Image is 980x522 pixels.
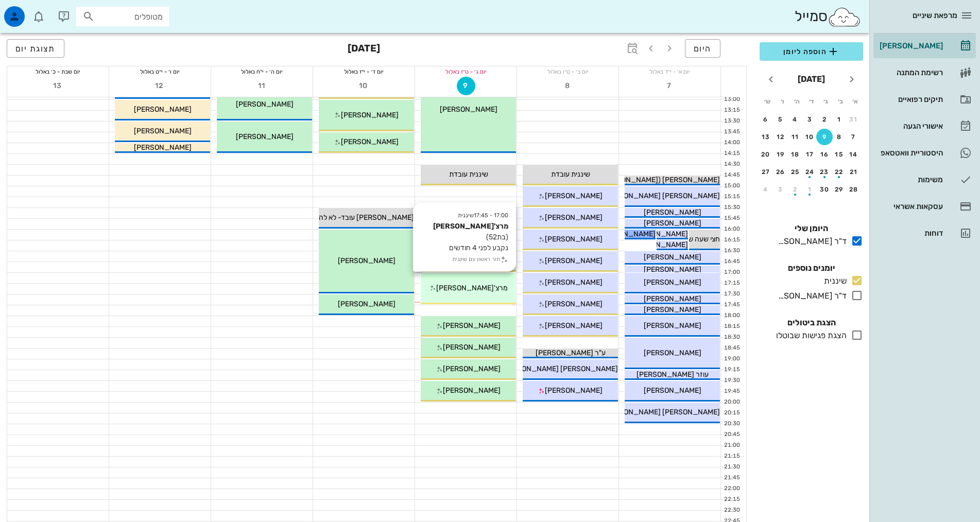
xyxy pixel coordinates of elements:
span: [PERSON_NAME] [545,278,603,287]
div: יום ג׳ - ט״ז באלול [415,66,517,77]
span: [PERSON_NAME] [644,265,701,274]
span: [PERSON_NAME] [644,294,701,303]
span: [PERSON_NAME] [644,253,701,262]
div: ד"ר [PERSON_NAME] [774,290,847,302]
span: [PERSON_NAME] [PERSON_NAME] [603,192,720,200]
button: היום [685,39,720,58]
div: 1 [802,186,818,193]
div: סמייל [795,6,861,28]
div: 20:00 [721,398,742,407]
span: [PERSON_NAME] [644,208,701,217]
span: [PERSON_NAME] [443,321,501,330]
div: 12 [772,133,789,141]
div: 17 [802,151,818,158]
div: שיננית [820,275,847,287]
button: 10 [802,129,818,145]
div: יום ו׳ - י״ט באלול [109,66,211,77]
span: שיננית עובדת [449,170,488,179]
span: תצוגת יום [15,44,56,54]
span: 7 [661,81,679,90]
div: 20:15 [721,409,742,417]
div: יום ה׳ - י״ח באלול [211,66,313,77]
span: [PERSON_NAME] [338,256,396,265]
div: 16:45 [721,257,742,266]
span: [PERSON_NAME] [443,364,501,373]
span: עוזר [PERSON_NAME] [637,370,709,379]
span: [PERSON_NAME] [545,256,603,265]
button: 25 [787,164,803,180]
button: 23 [816,164,833,180]
div: 14:15 [721,149,742,158]
div: 3 [802,116,818,123]
th: ב׳ [834,93,847,110]
div: 16 [816,151,833,158]
div: 13:45 [721,128,742,136]
div: 17:00 [721,268,742,277]
div: 15:15 [721,193,742,201]
button: 17 [802,146,818,163]
button: חודש הבא [762,70,780,89]
div: 17:45 [721,301,742,309]
div: יום שבת - כ׳ באלול [7,66,109,77]
span: שיננית עובדת [551,170,590,179]
button: 11 [787,129,803,145]
button: 4 [787,111,803,128]
div: 28 [846,186,862,193]
span: [PERSON_NAME] [134,143,192,152]
span: 11 [253,81,271,90]
div: 18:00 [721,311,742,320]
div: 7 [846,133,862,141]
div: 21:45 [721,474,742,482]
span: [PERSON_NAME] [PERSON_NAME] [603,408,720,416]
div: הצגת פגישות שבוטלו [772,329,847,342]
div: 20:45 [721,430,742,439]
button: 13 [49,77,67,95]
span: 10 [355,81,373,90]
div: 3 [772,186,789,193]
div: ד"ר [PERSON_NAME] [774,235,847,248]
div: 27 [758,168,774,176]
button: תצוגת יום [7,39,64,58]
button: 22 [831,164,848,180]
span: הוספה ליומן [768,45,855,58]
th: ד׳ [804,93,818,110]
img: SmileCloud logo [828,7,861,27]
div: 29 [831,186,848,193]
span: [PERSON_NAME] [134,105,192,114]
a: תיקים רפואיים [873,87,976,112]
div: עסקאות אשראי [878,202,943,211]
div: 26 [772,168,789,176]
div: 13:30 [721,117,742,126]
div: 13:00 [721,95,742,104]
button: 9 [816,129,833,145]
div: 21:15 [721,452,742,461]
span: 12 [151,81,169,90]
span: [PERSON_NAME] [236,132,294,141]
span: [PERSON_NAME] [236,100,294,109]
button: 28 [846,181,862,198]
div: 2 [787,186,803,193]
span: [PERSON_NAME] [545,235,603,243]
th: ה׳ [790,93,803,110]
div: 1 [831,116,848,123]
button: 6 [758,111,774,128]
div: 17:15 [721,279,742,288]
div: 20:30 [721,420,742,428]
span: 13 [49,81,67,90]
div: 2 [816,116,833,123]
span: מרצ'[PERSON_NAME] [436,284,508,292]
a: היסטוריית וואטסאפ [873,141,976,165]
div: 11 [787,133,803,141]
button: 2 [816,111,833,128]
span: [PERSON_NAME] [545,192,603,200]
div: 5 [772,116,789,123]
a: עסקאות אשראי [873,194,976,219]
span: [PERSON_NAME] [644,349,701,357]
span: [PERSON_NAME] [443,386,501,395]
span: [PERSON_NAME] [134,127,192,135]
div: 16:15 [721,236,742,245]
button: 8 [559,77,577,95]
div: 18:30 [721,333,742,342]
a: אישורי הגעה [873,114,976,138]
span: 8 [559,81,577,90]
